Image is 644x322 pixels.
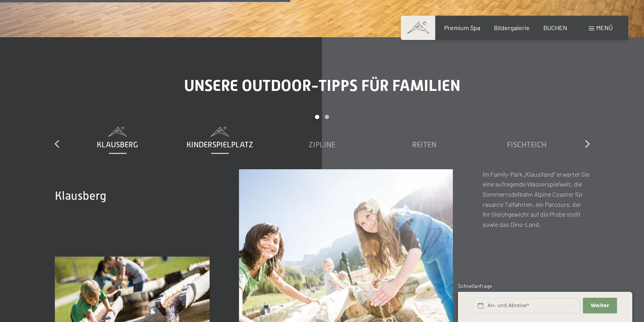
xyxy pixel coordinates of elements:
[458,283,492,289] span: Schnellanfrage
[325,115,329,119] div: Carousel Page 2
[186,140,253,148] span: Kinderspielplatz
[482,169,589,230] p: Im Family-Park „Klausiland“ erwartet Sie eine aufregende Wasserspielwelt, die Sommerrodelbahn Alp...
[412,140,436,148] span: Reiten
[55,189,107,203] span: Klausberg
[543,24,567,31] a: BUCHEN
[444,24,480,31] a: Premium Spa
[67,115,578,127] div: Carousel Pagination
[184,76,460,95] span: Unsere Outdoor-Tipps für Familien
[596,24,613,31] span: Menü
[315,115,319,119] div: Carousel Page 1 (Current Slide)
[507,140,546,148] span: Fischteich
[583,298,617,314] button: Weiter
[309,140,335,148] span: Zipline
[591,302,609,309] span: Weiter
[97,140,138,148] span: Klausberg
[494,24,530,31] a: Bildergalerie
